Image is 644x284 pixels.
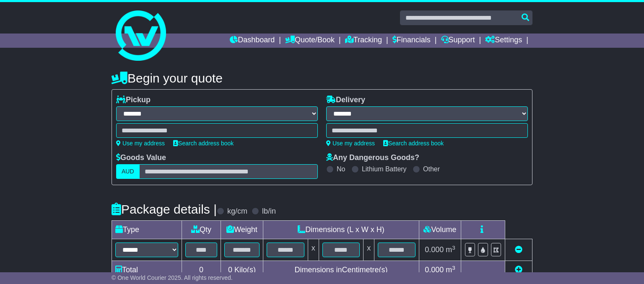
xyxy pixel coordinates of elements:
h4: Package details | [112,202,217,216]
td: Total [112,261,182,279]
td: Dimensions (L x W x H) [263,221,419,239]
label: AUD [116,164,140,179]
td: x [364,239,374,261]
a: Add new item [515,266,522,274]
a: Quote/Book [285,34,335,48]
label: Other [423,165,440,173]
label: Pickup [116,96,151,105]
a: Tracking [345,34,382,48]
a: Search address book [383,140,444,147]
td: Kilo(s) [221,261,263,279]
td: Type [112,221,182,239]
span: 0.000 [425,266,444,274]
span: 0.000 [425,245,444,254]
label: kg/cm [227,207,247,216]
span: © One World Courier 2025. All rights reserved. [112,274,233,281]
td: Volume [419,221,461,239]
a: Use my address [116,140,165,147]
label: Any Dangerous Goods? [326,153,419,163]
td: Qty [182,221,221,239]
label: No [337,165,345,173]
td: x [308,239,319,261]
td: Weight [221,221,263,239]
span: m [446,266,455,274]
label: lb/in [262,207,276,216]
h4: Begin your quote [112,71,532,85]
span: m [446,245,455,254]
td: Dimensions in Centimetre(s) [263,261,419,279]
a: Remove this item [515,245,522,254]
sup: 3 [452,265,455,271]
label: Lithium Battery [362,165,407,173]
a: Dashboard [230,34,275,48]
label: Delivery [326,96,365,105]
td: 0 [182,261,221,279]
sup: 3 [452,245,455,251]
a: Settings [485,34,522,48]
label: Goods Value [116,153,166,163]
a: Use my address [326,140,375,147]
a: Financials [392,34,431,48]
a: Search address book [173,140,234,147]
a: Support [441,34,475,48]
span: 0 [228,266,232,274]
